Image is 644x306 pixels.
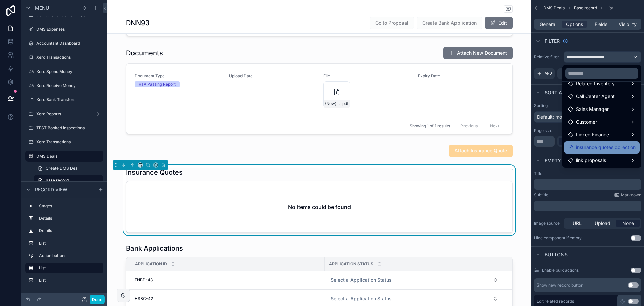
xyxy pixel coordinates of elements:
[576,80,615,88] span: Related Inventory
[576,105,609,113] span: Sales Manager
[135,261,167,267] span: Application ID
[288,203,351,211] h2: No items could be found
[410,123,450,129] span: Showing 1 of 1 results
[485,17,513,29] button: Edit
[329,261,373,267] span: Application Status
[126,168,183,177] h1: Insurance Quotes
[126,18,150,28] h1: DNN93
[576,131,609,139] span: Linked Finance
[576,118,597,126] span: Customer
[576,156,606,164] span: link proposals
[576,92,615,100] span: Call Center Agent
[576,143,636,151] span: insurance quotes collection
